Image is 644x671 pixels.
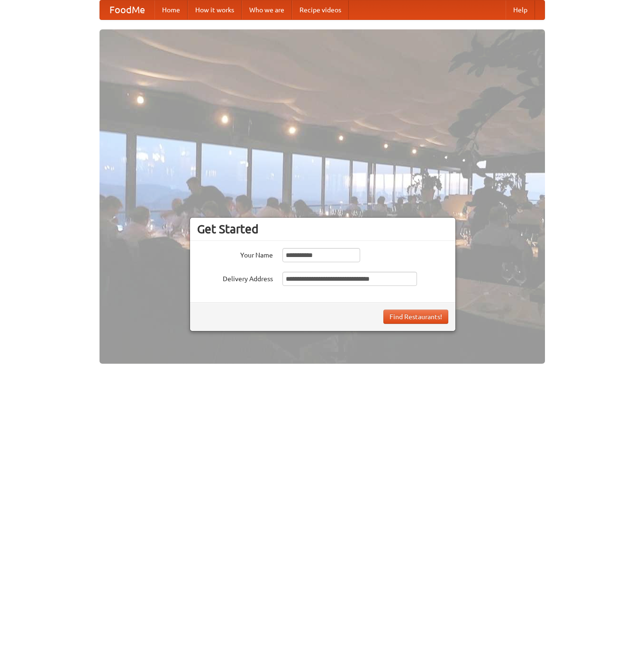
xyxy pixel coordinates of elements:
h3: Get Started [197,222,448,236]
label: Delivery Address [197,272,273,284]
button: Find Restaurants! [383,310,448,324]
a: Who we are [242,0,292,19]
a: Home [154,0,188,19]
a: Recipe videos [292,0,349,19]
a: FoodMe [100,0,154,19]
a: How it works [188,0,242,19]
a: Help [506,0,535,19]
label: Your Name [197,248,273,260]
